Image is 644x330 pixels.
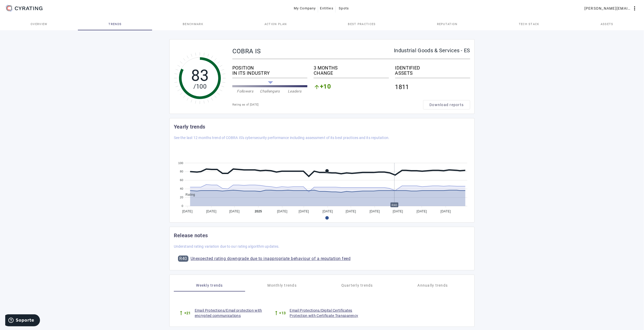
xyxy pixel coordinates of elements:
span: Download reports [430,102,464,107]
mat-icon: arrow_right_alt [273,310,279,316]
div: Industrial Goods & Services - ES [394,48,470,53]
span: My Company [294,4,316,13]
span: Tech Stack [519,23,539,26]
div: POSITION [232,65,307,71]
mat-card-title: Yearly trends [174,123,205,131]
button: [PERSON_NAME][EMAIL_ADDRESS][PERSON_NAME][DOMAIN_NAME] [582,4,640,13]
mat-icon: arrow_right_alt [178,310,184,316]
span: Entities [320,4,333,13]
mat-icon: more_vert [631,5,638,11]
span: Trends [108,23,122,26]
cr-card: Yearly trends [169,118,475,223]
div: Challengers [257,89,282,94]
span: Reputation [437,23,458,26]
iframe: Abre un widget desde donde se puede obtener más información [5,314,40,327]
span: Best practices [348,23,376,26]
span: Action Plan [264,23,287,26]
span: 21 [178,310,195,316]
div: ASSETS [395,71,470,76]
span: Overview [31,23,48,26]
div: IN ITS INDUSTRY [232,71,307,76]
span: Spots [339,4,349,13]
a: Unexpected rating downgrade due to inappropriate behaviour of a reputation feed [191,256,351,262]
cr-card: Release notes [169,227,475,270]
div: IDENTIFIED [395,65,470,71]
div: COBRA IS [232,48,394,55]
tspan: [DATE] [182,210,193,213]
div: R40 [178,256,188,262]
span: Monthly trends [268,283,297,287]
span: Quarterly trends [341,283,373,287]
mat-icon: arrow_upward [314,84,320,90]
tspan: 40 [180,187,183,190]
div: 3 MONTHS [314,65,389,71]
button: Entities [318,4,336,13]
tspan: 100 [178,161,183,165]
div: CHANGE [314,71,389,76]
span: + [184,310,186,316]
span: Rating [182,193,195,196]
div: 1811 [395,80,470,94]
div: Followers [233,89,257,94]
g: CYRATING [15,7,43,10]
button: Download reports [423,100,470,109]
tspan: 60 [180,179,183,182]
span: [PERSON_NAME][EMAIL_ADDRESS][PERSON_NAME][DOMAIN_NAME] [584,4,631,13]
mat-card-subtitle: Understand rating variation due to our rating algorithm updates. [174,244,279,249]
tspan: 80 [180,170,183,173]
mat-card-subtitle: See the last 12 months trend of COBRA IS's cybersecurity performance including assessment of its ... [174,135,389,141]
span: Annually trends [418,283,448,287]
span: Benchmark [183,23,203,26]
tspan: 83 [191,66,209,85]
mat-card-title: Release notes [174,231,208,240]
tspan: /100 [193,83,206,90]
button: My Company [292,4,318,13]
span: 13 [273,310,290,316]
button: Spots [336,4,352,13]
a: Email Protections/Email protection with encrypted communications [195,308,273,318]
span: + [279,310,281,316]
span: Assets [601,23,613,26]
div: Rating as of [DATE] [232,102,423,107]
a: Email Protections/Digital Certificates Protection with Certificate Transparency [290,308,368,318]
div: Leaders [282,89,307,94]
tspan: 20 [180,196,183,199]
span: Weekly trends [196,283,223,287]
span: +10 [320,84,331,90]
tspan: 0 [182,204,183,207]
